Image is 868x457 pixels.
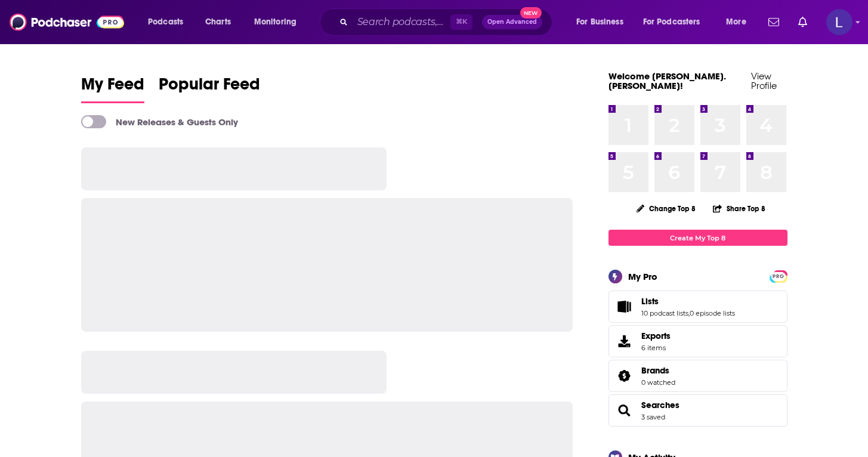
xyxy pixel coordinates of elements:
input: Search podcasts, credits, & more... [353,13,450,32]
a: Welcome [PERSON_NAME].[PERSON_NAME]! [608,70,726,91]
button: open menu [635,13,718,32]
button: open menu [140,13,199,32]
span: Brands [608,360,787,392]
button: open menu [568,13,638,32]
span: Lists [641,296,659,307]
button: Show profile menu [826,9,852,35]
a: View Profile [751,70,777,91]
a: Lists [641,296,735,307]
span: , [688,309,690,317]
a: Searches [641,400,679,410]
span: Podcasts [148,14,183,30]
button: open menu [718,13,761,32]
span: Searches [608,394,787,427]
a: 3 saved [641,413,665,421]
span: More [726,14,746,30]
button: Open AdvancedNew [482,15,542,29]
span: Lists [608,291,787,323]
a: 0 episode lists [690,309,735,317]
a: Charts [197,13,238,32]
span: Exports [641,331,671,341]
a: Show notifications dropdown [764,12,784,32]
span: New [520,7,542,18]
a: Brands [641,365,675,376]
span: Logged in as lily.roark [826,9,852,35]
a: New Releases & Guests Only [81,115,238,128]
button: Share Top 8 [712,197,766,220]
a: 0 watched [641,378,675,387]
a: Show notifications dropdown [793,12,812,32]
span: Monitoring [254,14,296,30]
span: ⌘ K [450,14,472,30]
span: My Feed [81,74,144,101]
a: My Feed [81,74,144,103]
img: Podchaser - Follow, Share and Rate Podcasts [10,11,124,33]
span: Charts [205,14,231,30]
span: Brands [641,365,669,376]
a: PRO [771,271,786,280]
span: 6 items [641,344,671,352]
a: Searches [613,402,637,419]
a: Lists [613,298,637,315]
a: Brands [613,368,637,384]
button: Change Top 8 [629,201,703,216]
span: Exports [613,333,637,350]
span: For Business [576,14,623,30]
a: 10 podcast lists [641,309,688,317]
div: Search podcasts, credits, & more... [331,8,564,36]
div: My Pro [628,271,657,282]
button: open menu [246,13,312,32]
span: Popular Feed [159,74,260,101]
img: User Profile [826,9,852,35]
a: Exports [608,325,787,357]
span: For Podcasters [643,14,700,30]
a: Popular Feed [159,74,260,103]
span: Open Advanced [487,19,537,25]
a: Create My Top 8 [608,230,787,246]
